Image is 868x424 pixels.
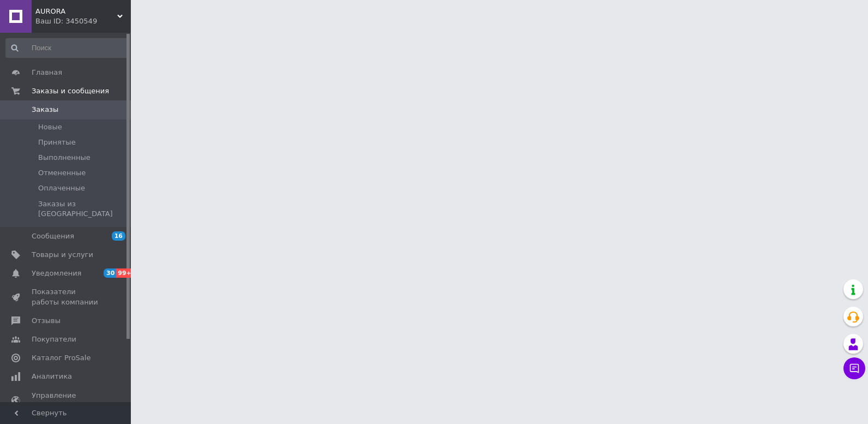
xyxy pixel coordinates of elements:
[38,168,86,178] span: Отмененные
[38,183,85,193] span: Оплаченные
[38,122,62,132] span: Новые
[38,199,128,219] span: Заказы из [GEOGRAPHIC_DATA]
[843,357,865,379] button: Чат с покупателем
[5,38,129,58] input: Поиск
[35,7,117,16] span: AURORA
[32,372,72,381] span: Аналитика
[32,391,101,410] span: Управление сайтом
[32,316,61,326] span: Отзывы
[32,268,81,278] span: Уведомления
[38,138,76,147] span: Принятые
[104,268,116,278] span: 30
[32,105,58,115] span: Заказы
[32,250,93,260] span: Товары и услуги
[32,353,91,363] span: Каталог ProSale
[32,86,109,96] span: Заказы и сообщения
[32,68,62,77] span: Главная
[35,16,131,26] div: Ваш ID: 3450549
[116,268,134,278] span: 99+
[112,231,125,241] span: 16
[32,287,101,307] span: Показатели работы компании
[32,335,76,344] span: Покупатели
[38,153,91,163] span: Выполненные
[32,231,74,241] span: Сообщения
